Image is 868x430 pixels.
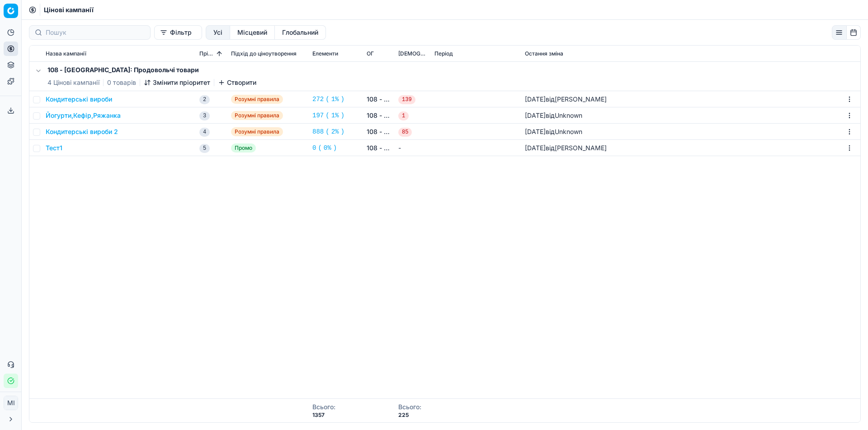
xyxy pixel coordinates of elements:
[546,128,555,135] font: від
[199,50,226,57] font: Пріоритет
[525,50,563,57] font: Остання зміна
[230,25,275,40] button: місцевий
[420,403,421,411] font: :
[340,128,344,135] font: )
[331,96,339,103] font: 1%
[46,111,121,119] font: Йогурти,Кефір,Ряжанка
[44,5,94,14] span: Цінові кампанії
[312,127,344,136] a: 888(2%)
[44,6,94,14] font: Цінові кампанії
[203,97,206,103] font: 2
[53,79,99,86] font: Цінові кампанії
[312,95,344,104] a: 272(1%)
[46,128,118,135] font: Кондитерські вироби 2
[282,28,318,36] font: Глобальний
[235,112,279,119] font: Розумні правила
[340,112,344,119] font: )
[398,403,420,411] font: Всього
[367,128,515,135] font: 108 - [GEOGRAPHIC_DATA]: Продовольчі товари
[325,96,329,103] font: (
[47,66,199,74] font: 108 - [GEOGRAPHIC_DATA]: Продовольчі товари
[227,79,256,86] font: Створити
[153,79,210,86] font: Змінити пріоритет
[237,28,267,36] font: Місцевий
[113,79,136,86] font: товарів
[402,97,412,103] font: 139
[546,95,555,103] font: від
[325,128,329,135] font: (
[312,128,324,135] font: 888
[170,28,192,36] font: Фільтр
[402,129,408,135] font: 85
[215,49,224,58] button: Сортовано за пріоритетом у порядку зростання
[312,96,324,103] font: 272
[154,25,202,40] button: Фільтр
[312,111,344,120] a: 197(1%)
[367,144,515,152] font: 108 - [GEOGRAPHIC_DATA]: Продовольчі товари
[325,112,329,119] font: (
[203,129,206,135] font: 4
[4,396,18,410] button: МІ
[312,412,325,418] font: 1357
[46,50,86,57] font: Назва кампанії
[333,144,337,152] font: )
[525,144,546,152] font: [DATE]
[324,144,331,152] font: 0%
[525,111,582,120] div: Unknown
[546,111,555,119] font: від
[235,128,279,135] font: Розумні правила
[340,96,344,103] font: )
[525,128,546,135] font: [DATE]
[434,50,453,57] font: Період
[525,127,582,136] div: Unknown
[312,112,324,119] font: 197
[44,5,94,14] nav: хлібні крихти
[331,128,339,135] font: 2%
[525,95,607,104] div: [PERSON_NAME]
[312,50,338,57] font: Елементи
[398,50,461,57] font: [DEMOGRAPHIC_DATA]
[367,50,374,57] font: ОГ
[331,112,339,119] font: 1%
[525,95,546,103] font: [DATE]
[367,143,391,153] a: 108 - [GEOGRAPHIC_DATA]: Продовольчі товари
[46,127,118,136] button: Кондитерські вироби 2
[231,50,297,57] font: Підхід до ціноутворення
[206,25,230,40] button: всі
[402,113,405,119] font: 1
[46,95,112,104] button: Кондитерські вироби
[367,95,515,103] font: 108 - [GEOGRAPHIC_DATA]: Продовольчі товари
[144,78,210,87] button: Змінити пріоритет
[334,403,335,411] font: :
[203,145,206,152] font: 5
[46,143,62,153] button: Тест1
[312,144,316,152] font: 0
[46,95,112,103] font: Кондитерські вироби
[398,412,409,418] font: 225
[398,144,401,152] font: -
[107,79,111,86] font: 0
[367,127,391,136] a: 108 - [GEOGRAPHIC_DATA]: Продовольчі товари
[367,111,515,119] font: 108 - [GEOGRAPHIC_DATA]: Продовольчі товари
[235,144,252,151] font: Промо
[367,111,391,120] a: 108 - [GEOGRAPHIC_DATA]: Продовольчі товари
[235,96,279,102] font: Розумні правила
[367,95,391,104] a: 108 - [GEOGRAPHIC_DATA]: Продовольчі товари
[275,25,326,40] button: глобальний
[525,111,546,119] font: [DATE]
[7,399,15,407] font: МІ
[312,143,337,153] a: 0(0%)
[46,111,121,120] button: Йогурти,Кефір,Ряжанка
[546,144,555,152] font: від
[46,144,62,152] font: Тест1
[46,28,145,37] input: Пошук
[213,28,222,36] font: Усі
[203,113,206,119] font: 3
[218,78,256,87] button: Створити
[525,143,607,153] div: [PERSON_NAME]
[47,79,52,86] font: 4
[318,144,321,152] font: (
[312,403,334,411] font: Всього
